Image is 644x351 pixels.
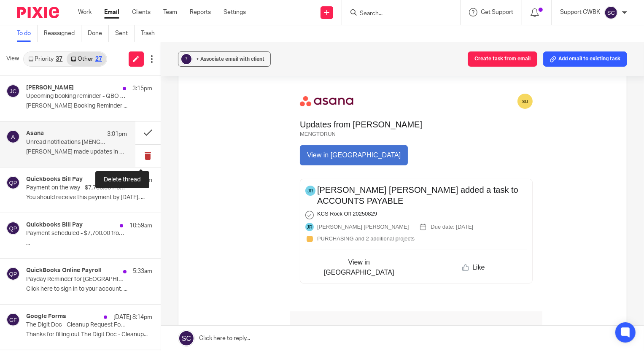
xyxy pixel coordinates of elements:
[129,176,152,184] p: 11:00am
[87,174,194,195] a: View in [GEOGRAPHIC_DATA]
[87,140,95,148] a: JR
[87,103,95,113] a: JR
[6,54,19,63] span: View
[26,321,127,329] p: The Digit Doc - Cleanup Request Form
[129,221,152,230] p: 10:59am
[26,230,127,237] p: Payment scheduled - $7,700.00 from Avenue B 201 LLC
[26,139,107,146] p: Unread notifications [MENGTORUN]
[481,9,513,15] span: Get Support
[26,184,127,192] p: Payment on the way - $7,700.00 from Avenue B 201 LLC.
[6,313,20,327] img: svg%3E
[26,331,152,338] p: Thanks for filling out The Digit Doc - Cleanup...
[17,7,59,18] img: Pixie
[67,52,106,66] a: Other27
[81,62,189,83] a: View in [GEOGRAPHIC_DATA]
[135,246,225,252] a: Change what [PERSON_NAME] sends you.
[26,194,152,201] p: You should receive this payment by [DATE]. ...
[99,103,300,123] span: [PERSON_NAME] [PERSON_NAME] added a task to ACCOUNTS PAYABLE
[89,67,182,78] a: View in [GEOGRAPHIC_DATA]
[94,175,187,195] a: View in [GEOGRAPHIC_DATA]
[81,48,117,54] span: MENGTORUN
[105,176,176,193] span: View in [GEOGRAPHIC_DATA]
[468,51,537,67] button: Create task from email
[26,221,83,229] h4: Quickbooks Bill Pay
[26,148,127,156] p: [PERSON_NAME] made updates in Asana su Updates from...
[88,142,94,147] span: JR
[254,181,266,188] span: Like
[95,56,102,62] div: 27
[89,105,94,111] span: JR
[304,15,310,22] span: su
[6,84,20,98] img: svg%3E
[44,25,81,42] a: Reassigned
[6,267,20,281] img: svg%3E
[299,11,314,26] a: su
[163,8,177,16] a: Team
[6,176,20,189] img: svg%3E
[181,54,191,64] div: ?
[202,179,309,190] a: Like
[224,8,246,16] a: Settings
[133,267,152,275] p: 5:33am
[99,104,300,122] a: [PERSON_NAME] [PERSON_NAME] added a task to ACCOUNTS PAYABLE
[26,267,102,274] h4: QuickBooks Online Payroll
[141,25,161,42] a: Trash
[359,10,435,18] input: Search
[26,240,152,247] p: ...
[99,128,159,134] span: KCS Rock Off 20250829
[26,286,152,293] p: Click here to sign in to your account. ...
[132,84,152,93] p: 3:15pm
[244,180,266,190] a: Like
[107,130,127,138] p: 3:01pm
[26,313,66,320] h4: Google Forms
[6,130,20,143] img: svg%3E
[89,69,182,76] span: View in [GEOGRAPHIC_DATA]
[604,6,618,19] img: svg%3E
[201,141,208,148] img: calendar_icon-16x16@2x.png
[132,8,151,16] a: Clients
[543,51,627,67] button: Add email to existing task
[88,25,109,42] a: Done
[81,37,204,46] span: Updates from [PERSON_NAME]
[178,51,271,67] button: ? + Associate email with client
[26,93,127,100] p: Upcoming booking reminder - QBO Cleanup Coffee Chat
[24,52,67,66] a: Priority37
[78,8,92,16] a: Work
[87,128,95,137] img: checkmark-icon-32x32.png
[17,25,38,42] a: To do
[26,276,127,283] p: Payday Reminder for [GEOGRAPHIC_DATA]
[82,260,128,265] span: [STREET_ADDRESS]
[190,8,211,16] a: Reports
[99,141,190,147] span: [PERSON_NAME] [PERSON_NAME]
[82,246,225,252] span: Getting too many emails?
[104,8,119,16] a: Email
[560,8,600,16] p: Support CWBK
[99,153,196,159] span: PURCHASING and 2 additional projects
[26,176,83,183] h4: Quickbooks Bill Pay
[115,25,135,42] a: Sent
[99,127,159,134] a: KCS Rock Off 20250829
[196,57,264,62] span: + Associate email with client
[81,13,135,24] img: Logo of Asana
[212,141,255,147] span: Due date: [DATE]
[244,181,251,188] img: ThumbsUpLineIcon_2x.png
[113,313,152,321] p: [DATE] 8:14pm
[56,56,62,62] div: 37
[26,103,152,110] p: [PERSON_NAME] Booking Reminder ...
[26,130,44,137] h4: Asana
[26,84,74,92] h4: [PERSON_NAME]
[6,221,20,235] img: svg%3E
